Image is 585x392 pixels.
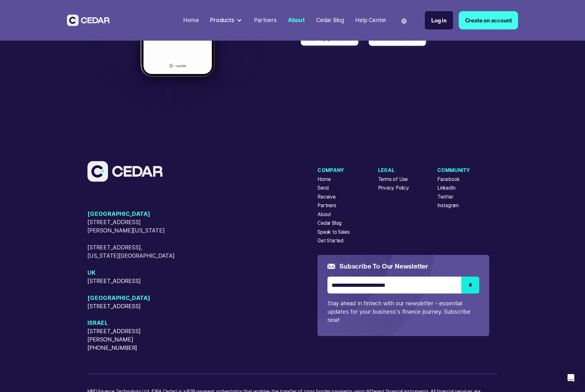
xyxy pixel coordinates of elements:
span: [GEOGRAPHIC_DATA] [87,210,176,218]
span: [STREET_ADDRESS] [87,277,176,285]
a: Partners [317,202,336,209]
span: [GEOGRAPHIC_DATA] [87,294,176,302]
a: LinkedIn [437,184,455,192]
h5: Subscribe to our newsletter [339,262,428,271]
a: Partners [251,13,279,27]
div: Community [437,167,470,174]
a: Instagram [437,202,459,209]
span: [STREET_ADDRESS], [US_STATE][GEOGRAPHIC_DATA] [87,243,176,260]
form: Email Form [327,262,479,325]
div: Log in [431,16,447,24]
a: Receive [317,193,336,200]
a: Home [180,13,202,27]
a: Cedar Blog [313,13,347,27]
a: Log in [425,11,453,29]
div: Legal [378,167,409,174]
a: About [285,13,308,27]
a: Create an account [459,11,518,29]
a: Send [317,184,328,192]
a: Home [317,176,331,183]
span: [STREET_ADDRESS][PERSON_NAME][US_STATE] [87,218,176,235]
a: Facebook [437,176,459,183]
a: About [317,211,331,218]
a: Get Started [317,237,343,244]
div: About [288,16,305,24]
a: Terms of Use [378,176,408,183]
div: Cedar Blog [316,16,344,24]
a: Privacy Policy [378,184,409,192]
div: Help Center [355,16,386,24]
p: Stay ahead in fintech with our newsletter - essential updates for your business's finance journey... [327,299,479,325]
a: Help Center [353,13,389,27]
span: [STREET_ADDRESS][PERSON_NAME][PHONE_NUMBER] [87,327,176,352]
span: [STREET_ADDRESS] [87,302,176,310]
div: Home [183,16,199,24]
div: Products [210,16,234,24]
span: Israel [87,319,176,327]
div: Company [317,167,350,174]
div: Products [207,13,245,27]
div: Partners [254,16,276,24]
a: Twitter [437,193,453,200]
span: UK [87,269,176,277]
a: Cedar Blog [317,219,342,227]
img: world icon [401,19,407,24]
div: Open Intercom Messenger [563,370,579,386]
a: Speak to Sales [317,228,350,236]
